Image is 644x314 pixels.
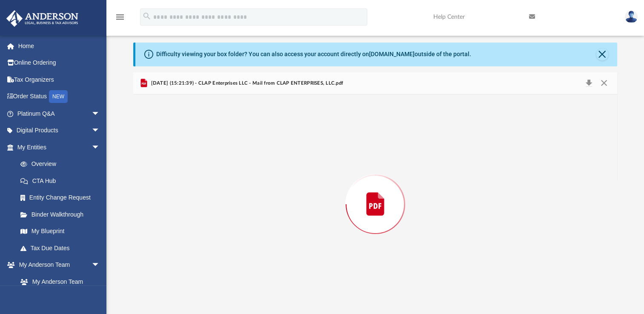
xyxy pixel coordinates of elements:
a: Platinum Q&Aarrow_drop_down [6,105,113,122]
i: search [142,11,152,21]
img: User Pic [625,11,638,23]
button: Download [581,77,596,89]
div: NEW [49,90,68,103]
a: Home [6,37,113,54]
a: My Blueprint [12,223,109,240]
a: My Anderson Team [12,273,104,290]
span: arrow_drop_down [92,257,109,274]
a: [DOMAIN_NAME] [369,51,415,57]
a: Overview [12,156,113,173]
span: [DATE] (15:21:39) - CLAP Enterprises LLC - Mail from CLAP ENTERPRISES, LLC.pdf [149,80,343,87]
button: Close [596,49,608,60]
span: arrow_drop_down [92,139,109,156]
a: Entity Change Request [12,189,113,206]
a: CTA Hub [12,172,113,189]
a: My Entitiesarrow_drop_down [6,139,113,156]
a: Order StatusNEW [6,88,113,106]
a: My Anderson Teamarrow_drop_down [6,257,109,274]
button: Close [596,77,611,89]
a: Tax Organizers [6,71,113,88]
a: Tax Due Dates [12,240,113,257]
i: menu [115,12,125,22]
a: Online Ordering [6,54,113,71]
a: Binder Walkthrough [12,206,113,223]
div: Difficulty viewing your box folder? You can also access your account directly on outside of the p... [156,50,471,59]
img: Anderson Advisors Platinum Portal [4,10,81,27]
span: arrow_drop_down [92,105,109,123]
a: menu [115,16,125,22]
span: arrow_drop_down [92,122,109,140]
a: Digital Productsarrow_drop_down [6,122,113,139]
